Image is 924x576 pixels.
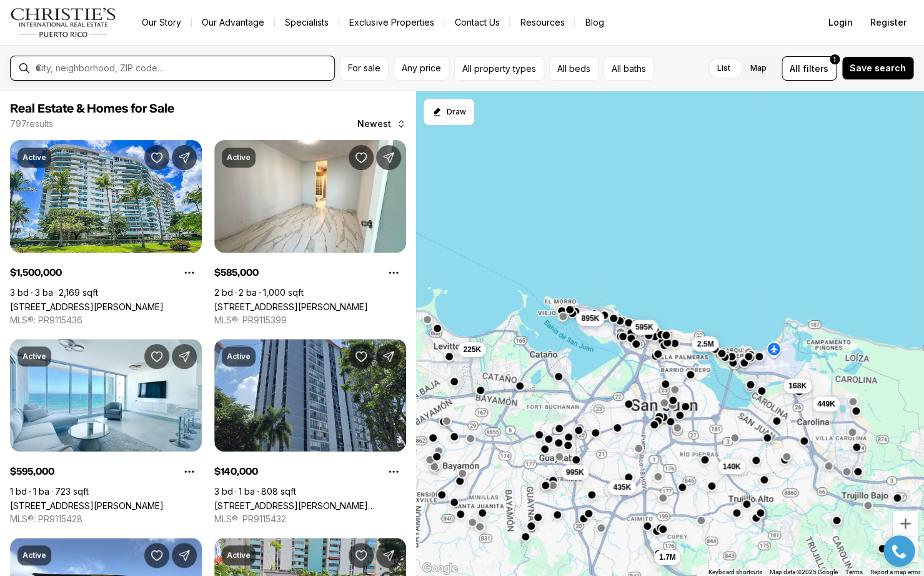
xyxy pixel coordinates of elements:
[850,63,906,73] span: Save search
[172,145,197,170] button: Share Property
[893,511,918,536] button: Zoom in
[376,145,401,170] button: Share Property
[863,10,914,35] button: Register
[192,14,274,31] a: Our Advantage
[177,459,202,484] button: Property options
[740,57,777,79] label: Map
[227,351,251,361] p: Active
[227,153,251,163] p: Active
[22,550,46,560] p: Active
[654,550,681,565] button: 1.7M
[870,18,907,28] span: Register
[394,56,449,81] button: Any price
[575,14,614,31] a: Blog
[549,56,599,81] button: All beds
[659,552,676,562] span: 1.7M
[10,119,53,129] p: 797 results
[144,344,169,369] button: Save Property: 1035 Ashford MIRADOR DEL CONDADO #204
[177,260,202,285] button: Property options
[349,145,374,170] button: Save Property: 1479 ASHFORD AVENUE #916
[614,482,632,492] span: 435K
[821,10,860,35] button: Login
[22,153,46,163] p: Active
[132,14,191,31] a: Our Story
[339,14,444,31] a: Exclusive Properties
[770,568,838,575] span: Map data ©2025 Google
[707,57,740,79] label: List
[10,8,117,38] img: logo
[10,301,164,312] a: 550 AVENIDA CONSTITUCION #1210, SAN JUAN PR, 00901
[833,54,836,64] span: 1
[718,459,746,474] button: 140K
[424,99,474,125] button: Start drawing
[604,56,654,81] button: All baths
[630,320,658,335] button: 595K
[10,103,174,115] span: Real Estate & Homes for Sale
[348,63,380,73] span: For sale
[692,336,719,351] button: 2.5M
[609,480,637,495] button: 435K
[22,351,46,361] p: Active
[10,500,164,511] a: 1035 Ashford MIRADOR DEL CONDADO #204, SAN JUAN PR, 00907
[464,345,482,355] span: 225K
[803,62,828,75] span: filters
[577,311,605,326] button: 895K
[381,459,406,484] button: Property options
[376,543,401,568] button: Share Property
[357,119,391,129] span: Newest
[870,568,920,575] a: Report a map error
[214,500,406,511] a: 2 ALMONTE #411, SAN JUAN PR, 00926
[214,301,368,312] a: 1479 ASHFORD AVENUE #916, SAN JUAN PR, 00907
[340,56,389,81] button: For sale
[566,467,584,477] span: 995K
[582,313,600,323] span: 895K
[402,63,441,73] span: Any price
[788,381,807,391] span: 168K
[510,14,574,31] a: Resources
[350,111,414,136] button: Newest
[697,339,714,349] span: 2.5M
[842,56,914,80] button: Save search
[454,56,544,81] button: All property types
[812,397,840,412] button: 449K
[349,344,374,369] button: Save Property: 2 ALMONTE #411
[635,322,653,332] span: 595K
[782,56,837,81] button: Allfilters1
[561,465,589,480] button: 995K
[144,145,169,170] button: Save Property: 550 AVENIDA CONSTITUCION #1210
[723,462,741,472] span: 140K
[172,344,197,369] button: Share Property
[845,568,863,575] a: Terms
[227,550,251,560] p: Active
[817,399,835,409] span: 449K
[172,543,197,568] button: Share Property
[381,260,406,285] button: Property options
[376,344,401,369] button: Share Property
[144,543,169,568] button: Save Property: A13 GALICIA AVE., CASTELLANA GARDENS DEV.
[275,14,339,31] a: Specialists
[783,378,812,393] button: 168K
[444,14,509,31] button: Contact Us
[790,62,800,75] span: All
[459,342,487,357] button: 225K
[828,18,853,28] span: Login
[349,543,374,568] button: Save Property: Celestial CELESTIAL #5I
